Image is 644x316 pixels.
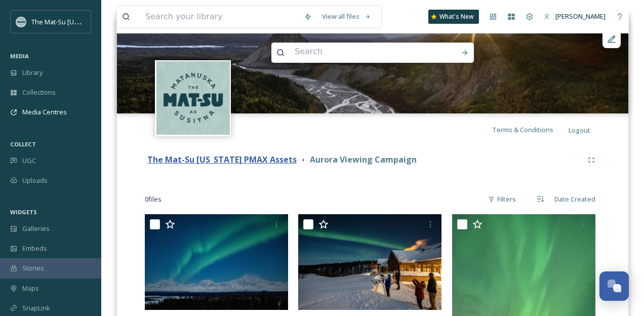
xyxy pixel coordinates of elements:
span: Terms & Conditions [492,125,553,134]
a: Terms & Conditions [492,124,569,136]
div: Filters [483,189,521,209]
a: [PERSON_NAME] [539,7,611,26]
span: COLLECT [10,140,36,148]
span: WIDGETS [10,208,37,216]
span: MEDIA [10,52,29,60]
img: mlenny-17955822254994160.jpeg [117,22,628,113]
a: What's New [428,10,479,24]
span: Collections [22,88,56,97]
input: Search your library [140,6,299,28]
span: Galleries [22,224,50,233]
img: Social_thumbnail.png [16,17,26,27]
span: The Mat-Su [US_STATE] [31,17,102,26]
span: Maps [22,284,39,293]
span: 0 file s [145,194,162,204]
span: Library [22,68,43,77]
span: UGC [22,156,36,166]
div: Date Created [549,189,600,209]
span: SnapLink [22,303,50,313]
a: View all files [317,7,376,26]
span: Uploads [22,176,48,185]
input: Search [290,41,428,63]
img: Social_thumbnail.png [156,61,230,135]
img: Aurora Borealis.jpg [298,214,441,310]
span: [PERSON_NAME] [555,12,606,21]
span: Embeds [22,244,47,253]
span: Media Centres [22,107,67,117]
strong: Aurora Viewing Campaign [310,154,417,165]
button: Open Chat [599,271,629,301]
strong: The Mat-Su [US_STATE] PMAX Assets [147,154,297,165]
span: Logout [569,126,590,135]
img: Aurora Borealis.jpg [145,214,288,310]
span: Stories [22,263,44,273]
